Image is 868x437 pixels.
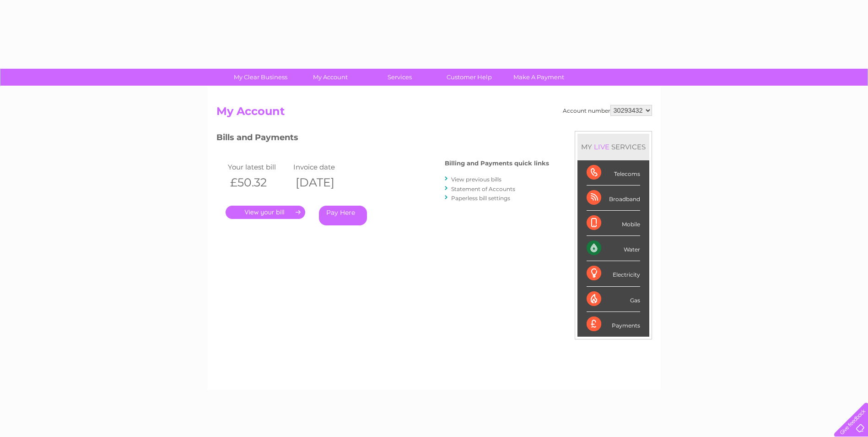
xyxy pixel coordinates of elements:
[501,69,577,86] a: Make A Payment
[577,134,649,160] div: MY SERVICES
[445,160,549,167] h4: Billing and Payments quick links
[451,176,501,183] a: View previous bills
[451,186,515,192] a: Statement of Accounts
[431,69,507,86] a: Customer Help
[451,195,510,202] a: Paperless bill settings
[587,261,640,286] div: Electricity
[226,173,291,192] th: £50.32
[587,236,640,261] div: Water
[362,69,437,86] a: Services
[291,161,357,173] td: Invoice date
[291,173,357,192] th: [DATE]
[587,186,640,211] div: Broadband
[587,312,640,337] div: Payments
[319,206,367,225] a: Pay Here
[226,161,291,173] td: Your latest bill
[223,69,298,86] a: My Clear Business
[592,142,611,151] div: LIVE
[587,160,640,186] div: Telecoms
[216,105,652,122] h2: My Account
[563,105,652,116] div: Account number
[292,69,368,86] a: My Account
[587,211,640,236] div: Mobile
[216,131,549,147] h3: Bills and Payments
[587,287,640,312] div: Gas
[226,206,305,219] a: .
